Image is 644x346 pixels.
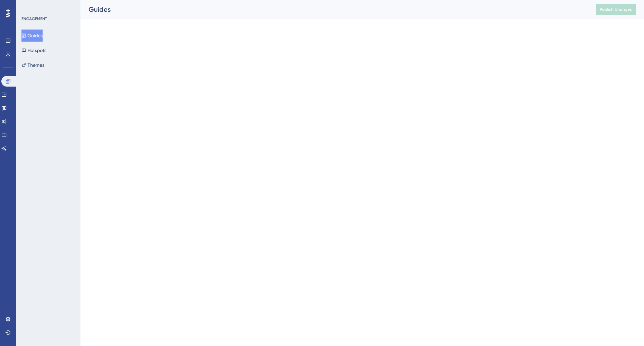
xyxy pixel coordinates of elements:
[600,7,632,12] span: Publish Changes
[596,4,636,15] button: Publish Changes
[21,16,47,21] div: ENGAGEMENT
[89,5,579,14] div: Guides
[21,44,46,56] button: Hotspots
[21,59,44,71] button: Themes
[21,30,43,42] button: Guides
